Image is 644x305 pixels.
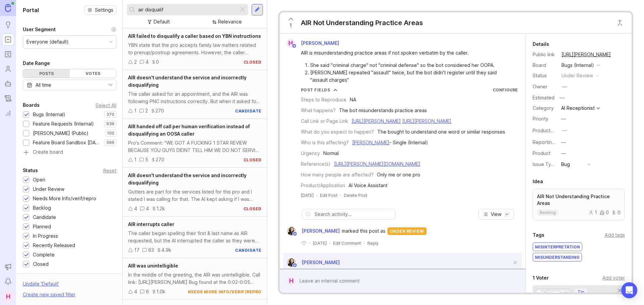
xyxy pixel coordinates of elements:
div: NA [350,96,356,103]
div: Relevance [218,18,242,25]
div: candidate [235,247,262,253]
span: AIR handed off call per human verification instead of disqualifying an OOSA caller [128,124,250,137]
div: 1 [134,156,137,163]
div: Idea [533,177,543,185]
div: · [364,240,365,246]
li: [PERSON_NAME] repeated "assault" twice, but the bot didn't register until they said "assault char... [310,69,512,84]
div: 4.9k [161,246,171,254]
a: [URL][PERSON_NAME][DOMAIN_NAME] [334,161,420,167]
div: 1 [134,107,137,115]
div: Public link [533,51,556,58]
div: Open Intercom Messenger [621,282,637,298]
div: - Single (Internal) [352,139,428,146]
span: [PERSON_NAME] [302,259,340,265]
a: [URL][PERSON_NAME] [559,50,613,59]
div: AIR Not Understanding Practice Areas [301,18,423,27]
div: Edit Post [320,193,337,198]
h1: Portal [23,6,39,14]
div: Open [33,176,45,183]
div: Reply [367,240,379,246]
div: In the first call, the AI picked up the caller saying "terminal charge" & did not clarify what sh... [302,269,512,283]
div: 2 [134,58,137,66]
div: Estimated [533,95,554,100]
button: Post Fields [301,87,338,93]
div: 1.0k [156,288,165,295]
input: Search... [138,6,236,13]
div: The caller asked for an appointment, and the AIR was following PNC instructions correctly. But wh... [128,90,262,105]
button: ProductboardID [560,126,569,135]
div: Post Fields [301,87,330,93]
div: 1 [589,210,597,215]
div: 17 [134,246,140,254]
a: [PERSON_NAME] [352,140,389,145]
div: Only me or one pro [377,171,420,178]
a: Roadmaps [2,48,14,60]
div: Create new saved filter [23,291,75,298]
div: Steps to Reproduce [301,96,346,103]
div: 0 [611,210,621,215]
a: Changelog [2,92,14,104]
div: Pro's Comment: "WE GOT A FUCKING 1 STAR REVIEW BECAUSE YOU GUYS DIDNT TELL HIM WE DO NOT SERVICE ... [128,139,262,154]
a: AIR doesn't understand the service and incorrectly disqualifyingGutters are part for the services... [123,168,267,217]
div: Who is this affecting? [301,139,349,146]
div: 2 [145,107,148,115]
label: ProductboardID [533,128,568,133]
div: Everyone (default) [26,38,69,46]
button: Settings [85,5,116,15]
div: Update ' Default ' [23,280,59,291]
a: AIR failed to disqualify a caller based on YBN instructionsYBN state that the pro accepts family ... [123,28,267,70]
a: [DATE] [301,193,314,198]
a: Users [2,63,14,75]
img: Ysabelle Eugenio [287,227,296,235]
a: H[PERSON_NAME] [282,39,344,48]
div: · [329,240,330,246]
div: Bugs (Internal) [33,111,65,118]
div: Tags [533,231,544,239]
div: Closed [33,260,49,268]
div: · [340,193,341,198]
div: 270 [156,156,164,163]
div: Gutters are part for the services listed for this pro and I stated I was calling for that. The AI... [128,188,262,203]
a: AIR interrupts callerThe caller began spelling their first & last name as AIR requested, but the ... [123,217,267,258]
a: Configure [493,87,518,92]
div: Owner [533,83,556,90]
div: Complete [33,251,55,258]
a: [URL][PERSON_NAME] [402,118,451,124]
div: Details [533,40,549,48]
div: AI Receptionist [561,106,595,110]
button: View [478,209,514,220]
img: member badge [291,44,297,49]
svg: toggle icon [105,82,116,88]
div: Feature Requests (Internal) [33,120,94,128]
div: closed [244,157,262,163]
img: member badge [292,231,297,236]
div: — [561,150,566,157]
span: [PERSON_NAME] [302,227,340,235]
div: Boards [23,101,40,109]
a: Portal [2,33,14,46]
div: — [562,83,567,90]
div: User Segment [23,25,56,33]
div: misunderstanding [533,253,582,261]
a: AIR Not Understanding Practice Areasbacklog100 [533,189,625,220]
div: Status [533,72,556,79]
div: In Progress [33,232,58,240]
div: Bug [561,161,570,168]
a: AIR doesn't understand the service and incorrectly disqualifyingThe caller asked for an appointme... [123,70,267,119]
label: Priority [533,116,548,122]
p: 596 [106,140,114,145]
label: Product [533,150,550,156]
div: Reference(s) [301,160,331,168]
div: Select All [96,103,116,107]
div: — [562,127,567,134]
div: What happens? [301,107,336,114]
img: Ysabelle Eugenio [287,258,296,267]
div: AIR is misunderstanding practice areas if not spoken verbatim by the caller. [301,49,512,57]
p: 100 [107,131,114,136]
div: H [2,290,14,302]
span: AIR was unintelligible [128,263,178,269]
div: The bought to understand one word or similar responses [377,128,505,136]
button: Notifications [2,276,14,288]
a: Ysabelle Eugenio[PERSON_NAME] [283,227,342,235]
